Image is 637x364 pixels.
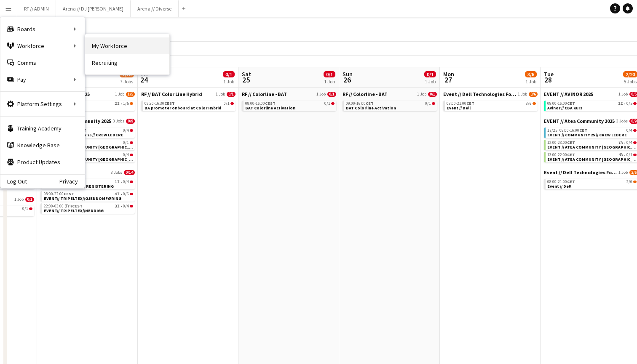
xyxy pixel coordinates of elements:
div: • [44,204,133,208]
a: 16:00-23:00CEST0/4EVENT // ATEA COMMUNITY [GEOGRAPHIC_DATA] // EVENT CREW [44,152,133,162]
a: RF // Colorline - BAT1 Job0/1 [242,91,336,97]
span: 0/1 [227,92,236,97]
a: EVENT// TRIPLETEX3 Jobs0/14 [40,169,135,175]
a: EVENT // AVINOR 20251 Job1/5 [40,91,135,97]
span: RF // Colorline - BAT [343,91,388,97]
span: 12:00-23:00 [547,141,575,145]
span: 0/1 [123,141,129,145]
a: Knowledge Base [0,137,85,154]
span: 26 [341,75,353,85]
span: 1/5 [123,101,129,106]
a: 08:00-14:00CEST1I•0/4EVENT// TRIPELTEX// REGISTERING [44,179,133,189]
span: 22:00-03:00 (Fri) [44,204,83,208]
span: EVENT // ATEA COMMUNITY ÅLESUND // EVENT CREW [44,157,171,162]
span: 0/1 [29,207,32,210]
span: Avinor // CBA Kurs [547,105,582,111]
div: • [44,192,133,196]
a: 22:00-03:00 (Fri)CEST3I•0/4EVENT// TRIPELTEX//NEDRIGG [44,203,133,213]
span: 0/4 [633,141,637,144]
span: 3 Jobs [616,119,628,124]
span: CET [567,101,575,106]
span: 0/4 [130,181,133,183]
a: EVENT // Atea Community 20253 Jobs0/9 [40,118,135,124]
span: CEST [72,203,83,209]
a: 08:00-16:00CET1I•0/5Avinor // CBA Kurs [547,101,637,110]
div: 1 Job [223,78,234,85]
span: Event // Dell Technologies Forum [544,169,617,175]
span: 1 Job [618,170,628,175]
span: 1/5 [130,102,133,105]
span: 0/4 [633,129,637,132]
a: Privacy [59,178,85,185]
div: 5 Jobs [624,78,637,85]
div: EVENT// TRIPLETEX3 Jobs0/1408:00-14:00CEST1I•0/4EVENT// TRIPELTEX// REGISTERING08:00-22:00CEST4I•... [40,169,135,215]
span: 1 Job [216,92,225,97]
a: 08:00-22:00CEST4I•0/6EVENT// TRIPELTEX//GJENNOMFØRING [44,191,133,201]
span: 13:00-22:00 [547,153,575,157]
span: 09:30-16:30 [145,101,175,106]
span: 1 Job [14,197,24,202]
span: Sat [242,70,251,78]
span: 0/1 [230,102,234,105]
span: 0/6 [130,193,133,195]
a: 08:00-16:00CEST2I•1/5Avinor // CBA Kurs [44,101,133,110]
div: EVENT // AVINOR 20251 Job1/508:00-16:00CEST2I•1/5Avinor // CBA Kurs [40,91,135,118]
span: 7A [618,141,623,145]
span: 0/1 [25,197,34,202]
span: 3I [115,204,120,208]
a: 09:30-16:30CEST0/1BA promoter onboard at Color Hybrid [145,101,234,110]
div: EVENT // Atea Community 20253 Jobs0/916/25|08:00-16:00CEST0/4EVENT // COMMUNITY 25 // CREW LEDERE... [40,118,135,169]
a: 13:00-22:00CET4A•0/1EVENT // ATEA COMMUNITY [GEOGRAPHIC_DATA] // EVENT CREW [547,152,637,162]
div: • [44,101,133,106]
span: 08:00-21:00 [447,101,474,106]
span: 3/6 [526,101,532,106]
a: Log Out [0,178,27,185]
span: EVENT// TRIPELTEX//GJENNOMFØRING [44,196,121,201]
div: • [547,153,637,157]
span: 0/1 [425,101,431,106]
span: 0/6 [123,192,129,196]
span: CET [579,128,587,133]
span: 0/4 [123,153,129,157]
span: 2/6 [633,181,637,183]
span: EVENT// TRIPELTEX//NEDRIGG [44,208,104,213]
span: 0/1 [130,141,133,144]
span: 1/5 [126,92,135,97]
span: 08:00-16:00 [547,101,575,106]
span: 09:00-16:00 [346,101,374,106]
span: 08:00-21:00 [547,180,575,184]
a: Recruiting [85,54,169,71]
div: • [547,141,637,145]
span: 0/1 [424,71,436,77]
span: 0/5 [633,102,637,105]
span: 2/6 [626,180,632,184]
a: 08:00-21:00CET2/6Event // Dell [547,179,637,189]
span: 0/1 [223,71,235,77]
button: Arena // DJ [PERSON_NAME] [56,0,131,17]
a: RF // BAT Color Line Hybrid1 Job0/1 [141,91,236,97]
a: Event // Dell Technologies Forum1 Job3/6 [443,91,538,97]
span: 28 [543,75,554,85]
div: 1 Job [425,78,436,85]
a: 17/25|08:00-16:00CET0/4EVENT // COMMUNITY 25 // CREW LEDERE [547,128,637,137]
a: My Workforce [85,37,169,54]
span: 0/1 [626,153,632,157]
span: 1 Job [115,92,124,97]
span: BAT Colorline Activation [245,105,295,111]
span: 27 [442,75,454,85]
span: BAT Colorline Activation [346,105,396,111]
span: 1 Job [518,92,527,97]
span: 1 Job [316,92,326,97]
a: 16/25|08:00-16:00CEST0/4EVENT // COMMUNITY 25 // CREW LEDERE [44,128,133,137]
span: CET [466,101,474,106]
span: 1 Job [618,92,628,97]
span: 24 [140,75,148,85]
div: 1 Job [525,78,536,85]
span: Mon [443,70,454,78]
div: 7 Jobs [120,78,134,85]
span: 1I [618,101,623,106]
span: 0/1 [331,102,335,105]
div: RF // Colorline - BAT1 Job0/109:00-16:00CEST0/1BAT Colorline Activation [242,91,336,113]
a: 16:00-21:00CEST0/1EVENT // ATEA COMMUNITY [GEOGRAPHIC_DATA] // EVENT CREW [44,140,133,149]
span: Event // Dell Technologies Forum [443,91,516,97]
